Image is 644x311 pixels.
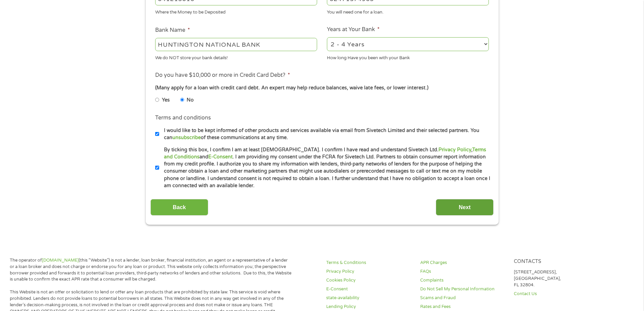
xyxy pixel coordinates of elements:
[326,304,412,310] a: Lending Policy
[514,291,600,297] a: Contact Us
[42,258,79,263] a: [DOMAIN_NAME]
[10,257,292,283] p: The operator of (this “Website”) is not a lender, loan broker, financial institution, an agent or...
[420,277,506,284] a: Complaints
[159,146,491,190] label: By ticking this box, I confirm I am at least [DEMOGRAPHIC_DATA]. I confirm I have read and unders...
[326,286,412,292] a: E-Consent
[155,27,190,34] label: Bank Name
[514,259,600,265] h4: Contacts
[155,84,488,92] div: (Many apply for a loan with credit card debt. An expert may help reduce balances, waive late fees...
[420,260,506,266] a: APR Charges
[208,154,233,160] a: E-Consent
[326,260,412,266] a: Terms & Conditions
[162,96,170,104] label: Yes
[187,96,194,104] label: No
[159,127,491,141] label: I would like to be kept informed of other products and services available via email from Sivetech...
[327,26,380,33] label: Years at Your Bank
[326,268,412,275] a: Privacy Policy
[420,286,506,292] a: Do Not Sell My Personal Information
[514,269,600,288] p: [STREET_ADDRESS], [GEOGRAPHIC_DATA], FL 32804.
[438,147,471,153] a: Privacy Policy
[327,52,489,61] div: How long Have you been with your Bank
[164,147,486,160] a: Terms and Conditions
[436,199,494,216] input: Next
[150,199,208,216] input: Back
[155,72,290,79] label: Do you have $10,000 or more in Credit Card Debt?
[326,295,412,301] a: state-availability
[155,7,317,16] div: Where the Money to be Deposited
[155,52,317,61] div: We do NOT store your bank details!
[326,277,412,284] a: Cookies Policy
[327,7,489,16] div: You will need one for a loan.
[155,114,211,121] label: Terms and conditions
[420,268,506,275] a: FAQs
[420,295,506,301] a: Scams and Fraud
[172,135,201,140] a: unsubscribe
[420,304,506,310] a: Rates and Fees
